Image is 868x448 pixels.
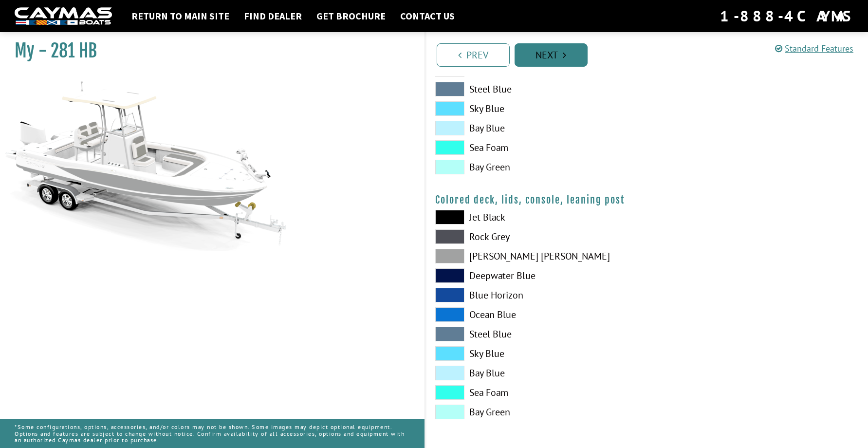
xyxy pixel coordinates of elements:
[395,10,460,22] a: Contact Us
[515,43,588,67] a: Next
[435,140,637,155] label: Sea Foam
[435,229,637,244] label: Rock Grey
[435,385,637,400] label: Sea Foam
[239,10,307,22] a: Find Dealer
[775,43,853,54] a: Standard Features
[435,268,637,283] label: Deepwater Blue
[435,82,637,96] label: Steel Blue
[435,346,637,361] label: Sky Blue
[435,101,637,116] label: Sky Blue
[435,366,637,380] label: Bay Blue
[435,194,859,206] h4: Colored deck, lids, console, leaning post
[127,10,234,22] a: Return to main site
[720,5,853,27] div: 1-888-4CAYMAS
[435,121,637,135] label: Bay Blue
[435,405,637,419] label: Bay Green
[312,10,390,22] a: Get Brochure
[437,43,510,67] a: Prev
[435,307,637,322] label: Ocean Blue
[435,160,637,174] label: Bay Green
[435,210,637,224] label: Jet Black
[435,288,637,302] label: Blue Horizon
[15,40,400,62] h1: My - 281 HB
[435,249,637,263] label: [PERSON_NAME] [PERSON_NAME]
[15,419,410,448] p: *Some configurations, options, accessories, and/or colors may not be shown. Some images may depic...
[435,327,637,341] label: Steel Blue
[15,7,112,25] img: white-logo-c9c8dbefe5ff5ceceb0f0178aa75bf4bb51f6bca0971e226c86eb53dfe498488.png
